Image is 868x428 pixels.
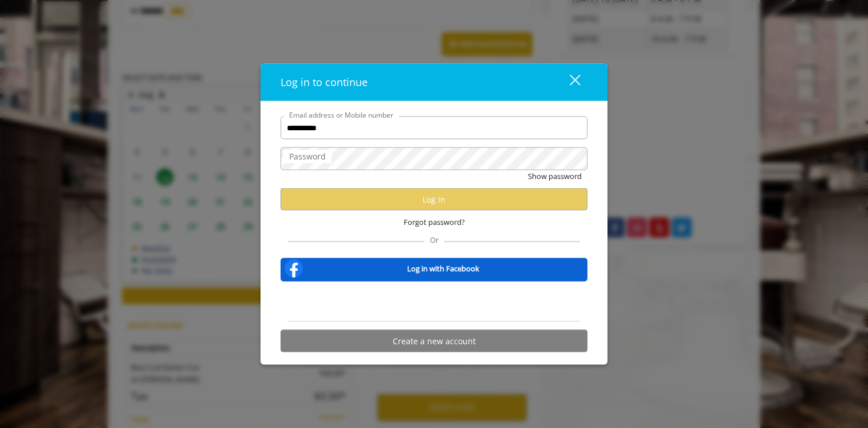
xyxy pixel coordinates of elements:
[283,150,332,163] label: Password
[281,75,368,89] span: Log in to continue
[407,262,479,274] b: Log in with Facebook
[549,71,587,94] button: close dialog
[282,257,305,280] img: facebook-logo
[281,330,587,352] button: Create a new account
[283,110,399,120] label: Email address or Mobile number
[281,147,587,170] input: Password
[528,170,582,182] button: Show password
[424,235,444,245] span: Or
[557,73,579,91] div: close dialog
[376,289,492,314] iframe: Sign in with Google Button
[281,116,587,139] input: Email address or Mobile number
[281,188,587,211] button: Log in
[404,216,465,228] span: Forgot password?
